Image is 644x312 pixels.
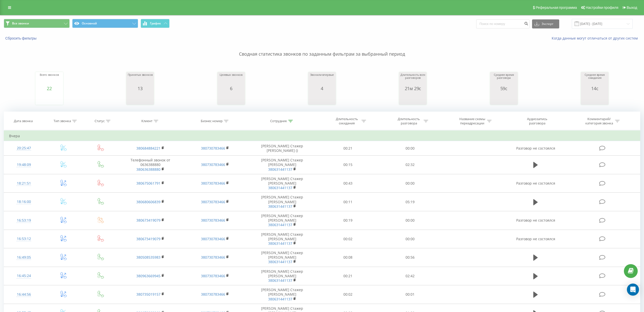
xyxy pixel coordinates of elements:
div: Статус [95,119,105,123]
a: 380730783466 [201,273,225,278]
span: Реферальная программа [536,6,577,10]
button: Все звонки [4,19,70,28]
td: [PERSON_NAME] Стажер [PERSON_NAME] [247,248,317,267]
td: 00:01 [379,285,441,304]
div: Принятых звонков [128,73,153,86]
a: 380730783466 [201,292,225,297]
div: 18:16:00 [9,197,39,207]
button: Основной [72,19,138,28]
td: [PERSON_NAME] Стажер [PERSON_NAME] [247,156,317,174]
a: 380730783466 [201,162,225,167]
td: 02:42 [379,267,441,285]
a: 380673419079 [136,236,160,241]
td: 00:00 [379,141,441,156]
td: [PERSON_NAME] Стажер [PERSON_NAME] [247,211,317,230]
a: 380680606839 [136,199,160,204]
td: 00:21 [317,141,379,156]
a: 380631441137 [268,204,292,209]
div: Длительность ожидания [333,117,360,125]
div: Длительность разговора [395,117,422,125]
div: Сотрудник [270,119,287,123]
a: 380675061791 [136,181,160,186]
td: 00:08 [317,248,379,267]
td: Вчера [4,131,640,141]
td: [PERSON_NAME] Стажер [PERSON_NAME] [247,230,317,248]
a: 380673419079 [136,218,160,223]
td: [PERSON_NAME] Стажер [PERSON_NAME] [247,267,317,285]
td: [PERSON_NAME] Стажер [PERSON_NAME] [247,193,317,211]
div: 18:21:51 [9,179,39,188]
button: Сбросить фильтры [4,36,39,41]
td: 00:00 [379,211,441,230]
td: 00:11 [317,193,379,211]
td: 00:02 [317,230,379,248]
a: 380631441137 [268,297,292,301]
div: Аудиозапись разговора [521,117,554,125]
a: 380730783466 [201,236,225,241]
span: Выход [627,6,637,10]
span: График [150,22,161,25]
span: Разговор не состоялся [516,236,555,241]
div: 6 [220,86,243,91]
div: Тип звонка [54,119,71,123]
a: 380730783466 [201,218,225,223]
td: 00:02 [317,285,379,304]
a: 380730783466 [201,146,225,151]
div: 16:44:56 [9,290,39,299]
a: 380684884221 [136,146,160,151]
a: 380730783466 [201,181,225,186]
div: Среднее время разговора [491,73,516,86]
td: 00:00 [379,174,441,193]
div: Клиент [141,119,152,123]
td: 00:15 [317,156,379,174]
a: 380730783466 [201,255,225,260]
div: 59с [491,86,516,91]
a: 380963669945 [136,273,160,278]
div: 16:53:19 [9,216,39,225]
td: 02:32 [379,156,441,174]
div: Всего звонков [40,73,59,86]
a: 380631441137 [268,222,292,227]
div: 21м 29с [400,86,425,91]
div: Open Intercom Messenger [627,284,639,296]
a: 380735019157 [136,292,160,297]
a: 380636388880 [136,167,160,172]
span: Настройки профиля [586,6,618,10]
a: 380508535983 [136,255,160,260]
td: 00:56 [379,248,441,267]
input: Поиск по номеру [476,19,530,28]
div: Название схемы переадресации [459,117,486,125]
div: Среднее время ожидания [582,73,607,86]
button: Экспорт [532,19,559,28]
td: 00:43 [317,174,379,193]
div: 14с [582,86,607,91]
a: Когда данные могут отличаться от других систем [552,36,640,41]
div: Дата звонка [14,119,33,123]
td: 00:00 [379,230,441,248]
span: Все звонки [12,21,29,25]
div: Звонили впервые [310,73,334,86]
span: Разговор не состоялся [516,181,555,186]
a: 380631441137 [268,278,292,283]
a: 380631441137 [268,241,292,246]
a: 380631441137 [268,259,292,264]
div: 19:48:09 [9,160,39,170]
td: Телефонный звонок от 0636388880 [118,156,183,174]
td: [PERSON_NAME] Стажер [PERSON_NAME] () [247,141,317,156]
div: 20:25:47 [9,143,39,153]
a: 380730783466 [201,199,225,204]
td: [PERSON_NAME] Стажер [PERSON_NAME] [247,174,317,193]
div: 22 [40,86,59,91]
a: 380631441137 [268,167,292,172]
button: График [141,19,170,28]
td: 05:19 [379,193,441,211]
div: 4 [310,86,334,91]
div: 13 [128,86,153,91]
div: Целевых звонков [220,73,243,86]
div: Бизнес номер [201,119,223,123]
div: Комментарий/категория звонка [584,117,614,125]
div: 16:49:05 [9,253,39,262]
a: 380631441137 [268,185,292,190]
div: 16:53:12 [9,234,39,244]
div: Длительность всех разговоров [400,73,425,86]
